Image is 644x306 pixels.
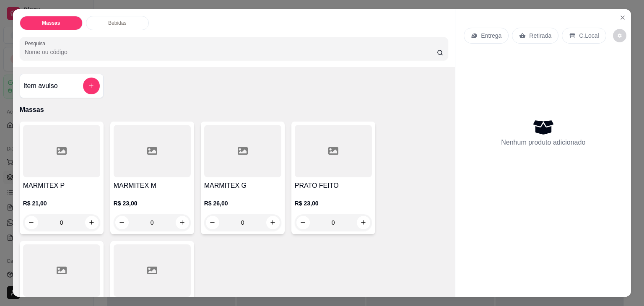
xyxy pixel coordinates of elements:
[204,199,281,207] p: R$ 26,00
[25,40,48,47] label: Pesquisa
[481,31,501,40] p: Entrega
[295,181,372,191] h4: PRATO FEITO
[23,199,100,207] p: R$ 21,00
[25,48,437,56] input: Pesquisa
[23,181,100,191] h4: MARMITEX P
[114,199,191,207] p: R$ 23,00
[114,181,191,191] h4: MARMITEX M
[83,78,100,94] button: add-separate-item
[20,105,449,115] p: Massas
[295,199,372,207] p: R$ 23,00
[42,20,60,26] p: Massas
[115,216,129,229] button: decrease-product-quantity
[176,216,189,229] button: increase-product-quantity
[296,216,310,229] button: decrease-product-quantity
[206,216,219,229] button: decrease-product-quantity
[616,11,629,24] button: Close
[357,216,370,229] button: increase-product-quantity
[266,216,280,229] button: increase-product-quantity
[23,81,58,91] h4: Item avulso
[108,20,126,26] p: Bebidas
[204,181,281,191] h4: MARMITEX G
[85,216,99,229] button: increase-product-quantity
[613,29,626,42] button: decrease-product-quantity
[529,31,551,40] p: Retirada
[579,31,599,40] p: C.Local
[25,216,38,229] button: decrease-product-quantity
[501,137,585,148] p: Nenhum produto adicionado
